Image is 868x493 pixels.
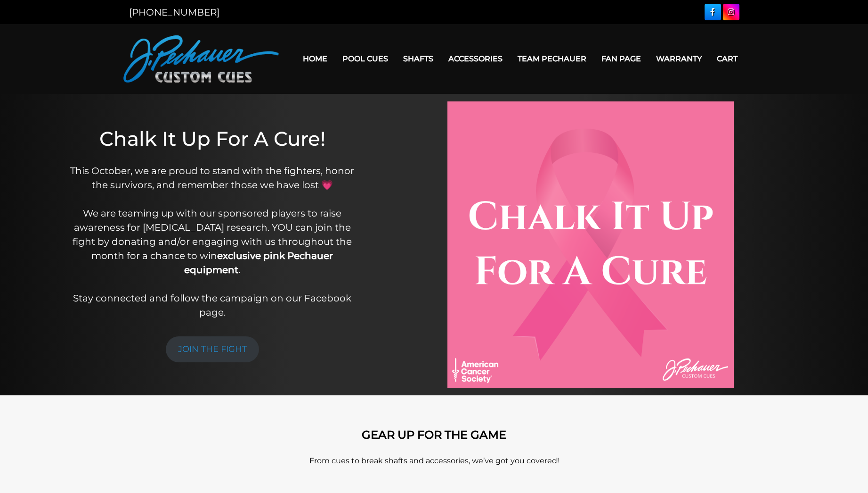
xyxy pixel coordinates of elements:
img: Pechauer Custom Cues [123,35,279,83]
strong: GEAR UP FOR THE GAME [362,428,506,442]
a: Home [295,47,335,71]
a: [PHONE_NUMBER] [129,7,219,18]
a: Warranty [649,47,709,71]
a: Pool Cues [335,47,396,71]
a: Team Pechauer [510,47,594,71]
p: This October, we are proud to stand with the fighters, honor the survivors, and remember those we... [70,164,355,319]
a: Cart [709,47,745,71]
a: Shafts [396,47,441,71]
a: JOIN THE FIGHT [166,336,259,362]
h1: Chalk It Up For A Cure! [70,127,355,150]
p: From cues to break shafts and accessories, we’ve got you covered! [166,455,703,467]
strong: exclusive pink Pechauer equipment [184,250,333,276]
a: Fan Page [594,47,649,71]
a: Accessories [441,47,510,71]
